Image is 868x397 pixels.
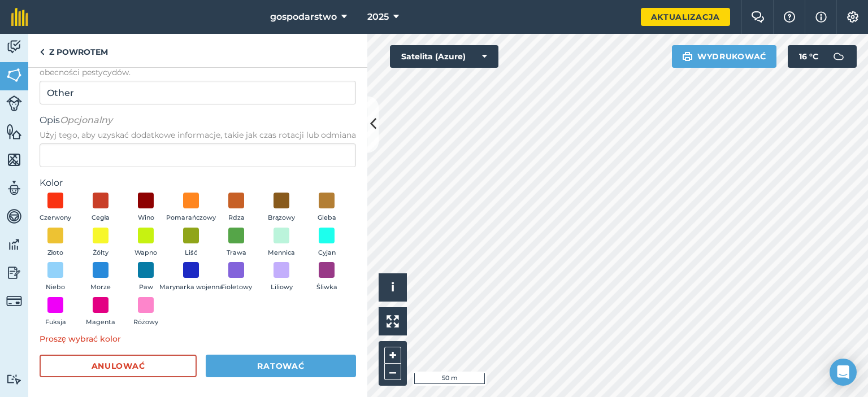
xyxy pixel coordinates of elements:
font: Pomarańczowy [166,213,216,221]
button: 16 °C [788,45,857,68]
font: Brązowy [268,213,295,221]
button: Niebo [40,262,71,293]
font: Gleba [318,213,336,221]
button: Ratować [206,355,356,377]
img: svg+xml;base64,PD94bWwgdmVyc2lvbj0iMS4wIiBlbmNvZGluZz0idXRmLTgiPz4KPCEtLSBHZW5lcmF0b3I6IEFkb2JlIE... [6,374,22,385]
font: Czerwony [40,213,71,221]
button: – [384,364,401,380]
button: Paw [130,262,162,293]
button: Czerwony [40,193,71,223]
button: Gleba [311,193,342,223]
img: svg+xml;base64,PHN2ZyB4bWxucz0iaHR0cDovL3d3dy53My5vcmcvMjAwMC9zdmciIHdpZHRoPSIxNyIgaGVpZ2h0PSIxNy... [815,10,827,24]
font: Satelita (Azure) [401,51,466,62]
button: Fuksja [40,297,71,328]
img: Logo fieldmargin [11,8,28,26]
a: Z powrotem [28,34,119,67]
font: Użyj tego, aby uzyskać dodatkowe informacje, takie jak czas rotacji lub odmiana [40,130,356,140]
button: Pomarańczowy [175,193,207,223]
input: Zacznij pisać, aby wyszukać rodzaj uprawy [40,81,356,104]
img: Cztery strzałki, jedna skierowana w lewy górny róg, jedna w prawy górny róg, jedna w prawy dolny ... [387,315,399,328]
button: Trawa [220,228,252,258]
button: Liliowy [266,262,297,293]
img: svg+xml;base64,PD94bWwgdmVyc2lvbj0iMS4wIiBlbmNvZGluZz0idXRmLTgiPz4KPCEtLSBHZW5lcmF0b3I6IEFkb2JlIE... [6,293,22,309]
button: Wapno [130,228,162,258]
span: i [391,280,394,294]
img: svg+xml;base64,PD94bWwgdmVyc2lvbj0iMS4wIiBlbmNvZGluZz0idXRmLTgiPz4KPCEtLSBHZW5lcmF0b3I6IEFkb2JlIE... [6,38,22,55]
font: Liść [185,248,197,256]
img: svg+xml;base64,PD94bWwgdmVyc2lvbj0iMS4wIiBlbmNvZGluZz0idXRmLTgiPz4KPCEtLSBHZW5lcmF0b3I6IEFkb2JlIE... [6,180,22,197]
font: Aktualizacja [651,12,720,22]
font: gospodarstwo [270,11,337,22]
img: svg+xml;base64,PHN2ZyB4bWxucz0iaHR0cDovL3d3dy53My5vcmcvMjAwMC9zdmciIHdpZHRoPSIxOSIgaGVpZ2h0PSIyNC... [682,50,693,63]
font: Cyjan [318,248,336,256]
img: svg+xml;base64,PHN2ZyB4bWxucz0iaHR0cDovL3d3dy53My5vcmcvMjAwMC9zdmciIHdpZHRoPSI1NiIgaGVpZ2h0PSI2MC... [6,67,22,84]
font: Magenta [86,318,115,326]
font: Fuksja [45,318,66,326]
font: Opis [40,115,60,125]
button: Anulować [40,355,197,377]
font: Wino [138,213,154,221]
font: Proszę wybrać kolor [40,334,121,344]
font: 16 [799,51,807,62]
font: Złoto [47,248,63,256]
button: Różowy [130,297,162,328]
font: ° [809,51,813,62]
font: Żółty [93,248,108,256]
div: Otwórz komunikator interkomowy [830,359,857,386]
button: Satelita (Azure) [390,45,498,68]
font: Fioletowy [221,283,252,291]
img: Ikona znaku zapytania [783,11,796,23]
font: 2025 [367,11,389,22]
button: Żółty [85,228,116,258]
font: Wydrukować [697,51,766,62]
font: C [813,51,818,62]
button: Złoto [40,228,71,258]
button: Fioletowy [220,262,252,293]
button: Brązowy [266,193,297,223]
font: Trawa [227,248,246,256]
button: Liść [175,228,207,258]
img: svg+xml;base64,PD94bWwgdmVyc2lvbj0iMS4wIiBlbmNvZGluZz0idXRmLTgiPz4KPCEtLSBHZW5lcmF0b3I6IEFkb2JlIE... [6,264,22,281]
button: Wydrukować [672,45,776,68]
img: svg+xml;base64,PHN2ZyB4bWxucz0iaHR0cDovL3d3dy53My5vcmcvMjAwMC9zdmciIHdpZHRoPSI1NiIgaGVpZ2h0PSI2MC... [6,123,22,140]
font: Kolor [40,177,63,188]
font: Mennica [268,248,295,256]
button: Cyjan [311,228,342,258]
font: Niebo [46,283,65,291]
font: Wapno [134,248,157,256]
button: Morze [85,262,116,293]
button: Rdza [220,193,252,223]
font: Anulować [92,361,145,371]
font: Z powrotem [49,47,108,57]
button: Magenta [85,297,116,328]
font: Marynarka wojenna [159,283,223,291]
font: Śliwka [316,283,337,291]
font: Cegła [92,213,110,221]
img: svg+xml;base64,PHN2ZyB4bWxucz0iaHR0cDovL3d3dy53My5vcmcvMjAwMC9zdmciIHdpZHRoPSI5IiBoZWlnaHQ9IjI0Ii... [40,45,45,59]
font: Liliowy [271,283,293,291]
font: Morze [90,283,111,291]
font: Rdza [228,213,245,221]
font: Ratować [257,361,304,371]
img: Ikona koła zębatego [846,11,860,23]
img: svg+xml;base64,PD94bWwgdmVyc2lvbj0iMS4wIiBlbmNvZGluZz0idXRmLTgiPz4KPCEtLSBHZW5lcmF0b3I6IEFkb2JlIE... [6,95,22,111]
button: Marynarka wojenna [175,262,207,293]
a: Aktualizacja [641,8,730,26]
button: Śliwka [311,262,342,293]
img: svg+xml;base64,PD94bWwgdmVyc2lvbj0iMS4wIiBlbmNvZGluZz0idXRmLTgiPz4KPCEtLSBHZW5lcmF0b3I6IEFkb2JlIE... [827,45,850,68]
button: Wino [130,193,162,223]
button: i [379,273,407,302]
font: Paw [139,283,153,291]
font: Opcjonalny [60,115,112,125]
img: svg+xml;base64,PD94bWwgdmVyc2lvbj0iMS4wIiBlbmNvZGluZz0idXRmLTgiPz4KPCEtLSBHZW5lcmF0b3I6IEFkb2JlIE... [6,208,22,225]
button: Mennica [266,228,297,258]
img: Dwa dymki nachodzące na lewy dymek na pierwszym planie [751,11,765,23]
button: + [384,347,401,364]
img: svg+xml;base64,PHN2ZyB4bWxucz0iaHR0cDovL3d3dy53My5vcmcvMjAwMC9zdmciIHdpZHRoPSI1NiIgaGVpZ2h0PSI2MC... [6,151,22,168]
font: Różowy [133,318,158,326]
img: svg+xml;base64,PD94bWwgdmVyc2lvbj0iMS4wIiBlbmNvZGluZz0idXRmLTgiPz4KPCEtLSBHZW5lcmF0b3I6IEFkb2JlIE... [6,236,22,253]
button: Cegła [85,193,116,223]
